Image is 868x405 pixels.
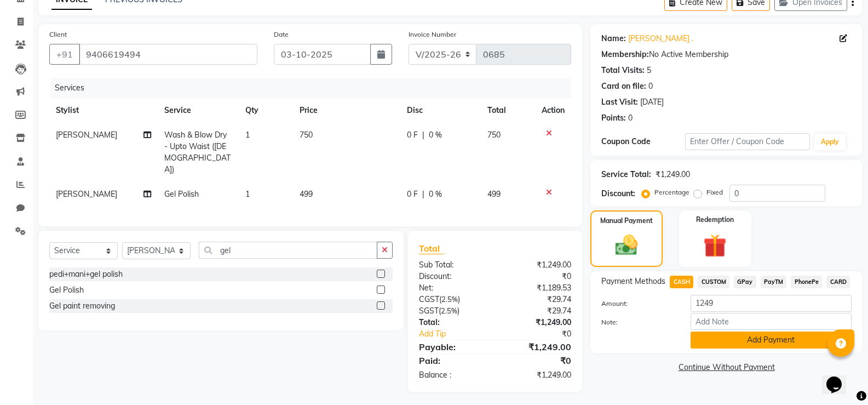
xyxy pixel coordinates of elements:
span: Gel Polish [164,189,199,199]
div: ₹1,249.00 [656,169,690,180]
button: Apply [814,134,846,150]
span: 1 [245,189,250,199]
label: Amount: [593,299,682,309]
div: No Active Membership [601,49,852,60]
div: Discount: [601,188,635,199]
div: Last Visit: [601,96,638,108]
div: ₹1,249.00 [495,317,579,328]
input: Search or Scan [199,242,377,259]
div: Name: [601,33,626,44]
th: Price [293,98,400,123]
span: 0 % [429,129,442,141]
div: Membership: [601,49,649,60]
th: Stylist [49,98,158,123]
span: PhonePe [791,276,822,288]
img: _gift.svg [696,231,734,260]
img: _cash.svg [608,232,645,258]
input: Enter Offer / Coupon Code [685,133,810,150]
label: Redemption [696,215,734,225]
span: Total [419,243,444,254]
div: Services [50,78,579,98]
div: Card on file: [601,81,646,92]
div: 0 [628,112,633,124]
div: [DATE] [640,96,664,108]
span: 499 [487,189,501,199]
th: Qty [239,98,293,123]
a: [PERSON_NAME] . [628,33,693,44]
div: 5 [647,65,651,76]
label: Date [274,30,289,39]
span: CGST [419,294,439,304]
label: Fixed [706,187,723,197]
div: ₹0 [509,328,579,340]
span: Wash & Blow Dry - Upto Waist ([DEMOGRAPHIC_DATA]) [164,130,231,174]
div: ₹1,249.00 [495,259,579,271]
span: PayTM [761,276,787,288]
label: Percentage [654,187,689,197]
button: Add Payment [691,332,852,349]
span: 0 % [429,189,442,200]
div: Balance : [411,369,495,381]
div: Points: [601,112,626,124]
div: ₹29.74 [495,294,579,305]
div: ( ) [411,305,495,317]
div: Total: [411,317,495,328]
button: +91 [49,44,80,65]
div: ₹0 [495,354,579,367]
input: Add Note [691,313,852,330]
span: 750 [487,130,501,140]
span: 2.5% [441,306,457,315]
span: Payment Methods [601,276,665,287]
span: 1 [245,130,250,140]
div: ₹29.74 [495,305,579,317]
div: 0 [648,81,653,92]
div: Gel paint removing [49,300,115,312]
div: ₹0 [495,271,579,282]
span: 0 F [407,189,418,200]
div: ₹1,249.00 [495,340,579,353]
th: Action [535,98,571,123]
span: 750 [300,130,313,140]
th: Service [158,98,239,123]
span: CUSTOM [698,276,729,288]
input: Amount [691,295,852,312]
span: SGST [419,306,439,316]
label: Invoice Number [409,30,456,39]
div: Discount: [411,271,495,282]
span: [PERSON_NAME] [56,189,117,199]
div: ₹1,189.53 [495,282,579,294]
label: Client [49,30,67,39]
div: Service Total: [601,169,651,180]
th: Disc [400,98,481,123]
span: | [422,189,424,200]
div: ₹1,249.00 [495,369,579,381]
div: pedi+mani+gel polish [49,269,123,280]
span: 499 [300,189,313,199]
div: Paid: [411,354,495,367]
label: Note: [593,317,682,327]
div: Sub Total: [411,259,495,271]
label: Manual Payment [600,216,653,226]
span: CARD [826,276,850,288]
span: 0 F [407,129,418,141]
input: Search by Name/Mobile/Email/Code [79,44,257,65]
span: 2.5% [441,295,458,304]
span: GPay [734,276,756,288]
a: Add Tip [411,328,509,340]
a: Continue Without Payment [593,362,860,373]
div: Gel Polish [49,284,84,296]
span: CASH [670,276,693,288]
div: Payable: [411,340,495,353]
div: ( ) [411,294,495,305]
th: Total [481,98,535,123]
span: [PERSON_NAME] [56,130,117,140]
iframe: chat widget [822,361,857,394]
span: | [422,129,424,141]
div: Coupon Code [601,136,685,147]
div: Total Visits: [601,65,645,76]
div: Net: [411,282,495,294]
